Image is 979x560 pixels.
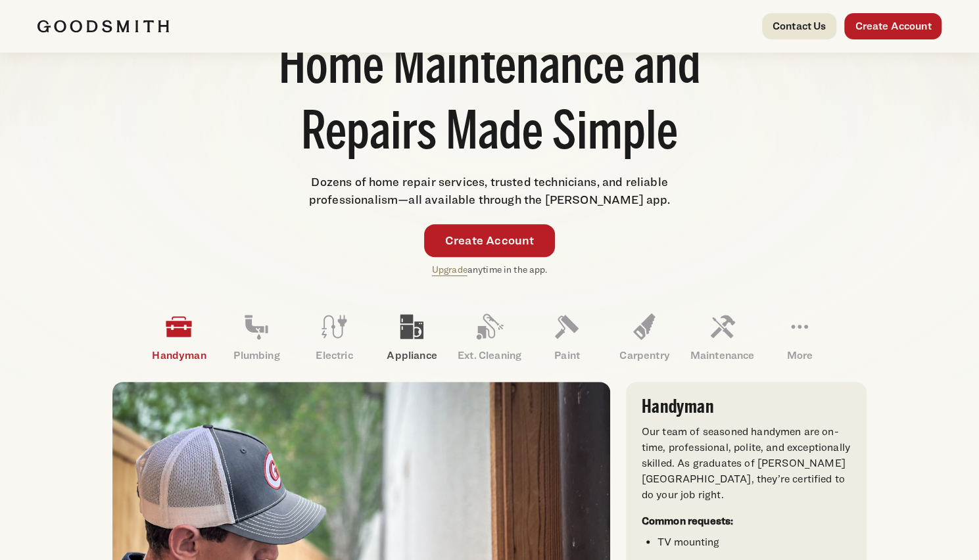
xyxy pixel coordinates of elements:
h1: Home Maintenance and Repairs Made Simple [264,36,716,168]
a: Maintenance [683,303,761,371]
span: Dozens of home repair services, trusted technicians, and reliable professionalism—all available t... [309,175,671,206]
p: Our team of seasoned handymen are on-time, professional, polite, and exceptionally skilled. As gr... [642,424,851,503]
p: More [761,348,838,363]
a: Appliance [373,303,450,371]
p: Carpentry [606,348,683,363]
strong: Common requests: [642,515,734,527]
a: Upgrade [432,264,467,275]
h3: Handyman [642,398,851,416]
a: Ext. Cleaning [450,303,528,371]
li: TV mounting [657,534,851,550]
p: Handyman [140,348,218,363]
a: Plumbing [218,303,295,371]
p: anytime in the app. [432,262,548,277]
p: Electric [295,348,373,363]
a: Carpentry [606,303,683,371]
a: Create Account [844,13,942,39]
a: Paint [528,303,606,371]
a: Create Account [424,224,556,257]
p: Appliance [373,348,450,363]
a: Electric [295,303,373,371]
a: Handyman [140,303,218,371]
p: Maintenance [683,348,761,363]
a: More [761,303,838,371]
img: Goodsmith [37,20,169,33]
a: Contact Us [762,13,837,39]
p: Ext. Cleaning [450,348,528,363]
p: Paint [528,348,606,363]
p: Plumbing [218,348,295,363]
